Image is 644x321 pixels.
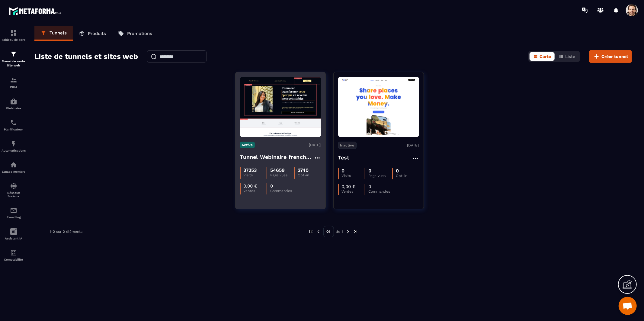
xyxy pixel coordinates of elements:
div: Mở cuộc trò chuyện [619,297,637,315]
p: Commandes [368,189,391,194]
a: Tunnels [34,26,73,41]
img: social-network [10,182,17,190]
a: Promotions [112,26,158,41]
p: Visits [244,173,267,177]
h2: Liste de tunnels et sites web [34,50,138,63]
img: automations [10,161,17,169]
p: [DATE] [407,143,419,147]
h4: Tunnel Webinaire frenchy partners [240,153,314,161]
button: Créer tunnel [589,50,632,63]
p: Webinaire [2,107,26,110]
p: Active [240,142,255,148]
img: next [353,229,358,234]
p: 0 [270,183,273,189]
p: Espace membre [2,170,26,173]
p: Visits [342,174,365,178]
span: Créer tunnel [601,53,628,59]
img: automations [10,98,17,105]
p: Ventes [244,189,267,193]
p: de 1 [336,229,343,234]
img: formation [10,77,17,84]
img: automations [10,140,17,147]
a: Assistant IA [2,223,26,245]
p: Planificateur [2,128,26,131]
button: Carte [530,52,555,61]
h4: Test [338,153,350,162]
p: Tunnel de vente Site web [2,59,26,68]
p: Tableau de bord [2,38,26,41]
img: formation [10,29,17,37]
a: formationformationCRM [2,72,26,93]
a: formationformationTunnel de vente Site web [2,46,26,72]
p: 01 [323,226,334,237]
a: automationsautomationsAutomatisations [2,136,26,157]
p: CRM [2,85,26,89]
p: Automatisations [2,149,26,152]
span: Carte [540,54,551,59]
p: 0 [342,168,345,174]
img: image [338,79,419,136]
p: 0,00 € [342,184,356,189]
p: E-mailing [2,216,26,219]
p: Opt-in [298,173,321,177]
p: Opt-in [396,174,419,178]
p: 1-2 sur 2 éléments [50,230,82,234]
p: 54659 [270,167,285,173]
img: formation [10,50,17,58]
span: Liste [565,54,575,59]
img: logo [8,5,63,17]
p: 0 [368,184,371,189]
p: Promotions [127,31,152,36]
p: 0,00 € [244,183,258,189]
a: schedulerschedulerPlanificateur [2,114,26,136]
a: automationsautomationsWebinaire [2,93,26,114]
a: social-networksocial-networkRéseaux Sociaux [2,178,26,202]
p: Ventes [342,189,365,194]
p: 3740 [298,167,309,173]
a: Produits [73,26,112,41]
p: Inactive [338,142,357,149]
p: Comptabilité [2,258,26,261]
a: emailemailE-mailing [2,202,26,223]
p: Réseaux Sociaux [2,191,26,198]
p: Commandes [270,189,293,193]
img: email [10,207,17,214]
p: Produits [88,31,106,36]
p: 0 [396,168,399,174]
p: 37253 [244,167,257,173]
p: Tunnels [50,30,67,36]
img: image [240,77,321,137]
img: prev [316,229,321,234]
p: 0 [368,168,371,174]
button: Liste [555,52,579,61]
img: next [345,229,351,234]
img: accountant [10,249,17,256]
p: Assistant IA [2,237,26,240]
img: prev [308,229,314,234]
p: Page vues [270,173,294,177]
img: scheduler [10,119,17,126]
a: formationformationTableau de bord [2,25,26,46]
a: accountantaccountantComptabilité [2,245,26,266]
p: Page vues [368,174,392,178]
a: automationsautomationsEspace membre [2,157,26,178]
p: [DATE] [309,143,321,147]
